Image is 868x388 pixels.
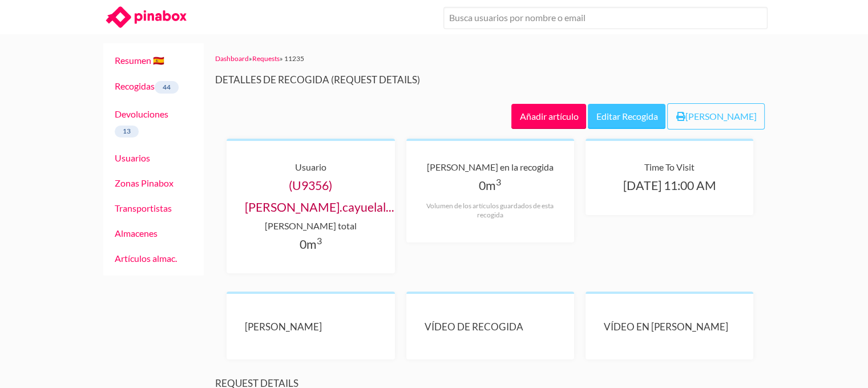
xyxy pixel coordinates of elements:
[155,81,179,94] span: 44
[511,104,586,129] a: Añadir artículo
[496,176,501,187] sup: 3
[115,152,150,163] a: Usuarios
[215,54,249,63] a: Dashboard
[115,177,173,188] a: Zonas Pinabox
[115,253,177,264] a: Artículos almac.
[588,104,665,129] a: Editar Recogida
[425,159,556,175] div: [PERSON_NAME] en la recogida
[115,80,179,91] a: Recogidas44
[115,228,158,239] a: Almacenes
[245,321,376,333] h4: [PERSON_NAME]
[245,159,376,175] div: Usuario
[115,203,172,213] a: Transportistas
[604,321,735,333] h4: Vídeo en [PERSON_NAME]
[317,235,322,246] sup: 3
[252,54,280,63] a: Requests
[425,321,556,333] h4: Vídeo de recogida
[215,52,765,64] div: » » 11235
[115,55,164,66] a: Resumen 🇪🇸
[115,108,168,136] a: Devoluciones13
[604,175,735,196] div: [DATE] 11:00 AM
[425,201,556,220] div: Volumen de los artículos guardados de esta recogida
[667,103,765,130] a: [PERSON_NAME]
[644,161,695,172] span: translation missing: es.request.time_to_visit
[215,74,765,86] h3: Detalles de recogida (Request details)
[115,126,139,138] span: 13
[245,234,376,255] div: 0m
[245,218,376,234] div: [PERSON_NAME] total
[443,7,768,29] input: Busca usuarios por nombre o email
[425,175,556,219] div: 0m
[245,178,394,214] a: (U9356) [PERSON_NAME].cayuelal...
